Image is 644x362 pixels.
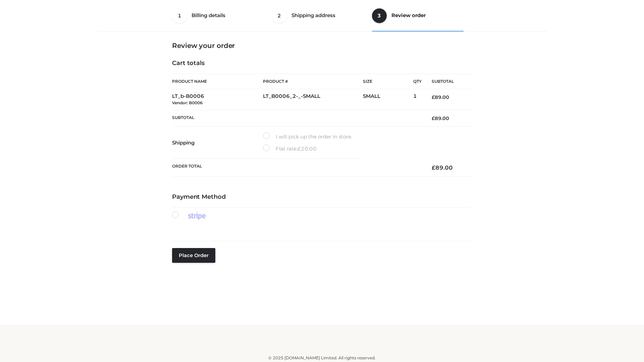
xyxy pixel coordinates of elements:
th: Product # [263,74,363,89]
td: 1 [413,89,422,110]
div: © 2025 [DOMAIN_NAME] Limited. All rights reserved. [100,355,544,361]
th: Qty [413,74,422,89]
td: LT_B0006_2-_-SMALL [263,89,363,110]
span: £ [432,94,435,100]
th: Order Total [172,159,422,177]
th: Subtotal [422,74,472,89]
span: £ [298,145,301,152]
h3: Review your order [172,42,472,50]
label: Flat rate: [263,144,317,153]
button: Place order [172,248,215,263]
bdi: 89.00 [432,115,449,121]
th: Size [363,74,410,89]
span: £ [432,115,435,121]
small: Vendor: B0006 [172,100,203,105]
th: Product Name [172,74,263,89]
bdi: 89.00 [432,94,449,100]
th: Subtotal [172,110,422,126]
h4: Payment Method [172,193,472,201]
td: LT_b-B0006 [172,89,263,110]
h4: Cart totals [172,60,472,67]
td: SMALL [363,89,413,110]
bdi: 20.00 [298,145,317,152]
label: I will pick up the order in store. [263,132,352,141]
span: £ [432,164,435,171]
bdi: 89.00 [432,164,453,171]
th: Shipping [172,127,263,159]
